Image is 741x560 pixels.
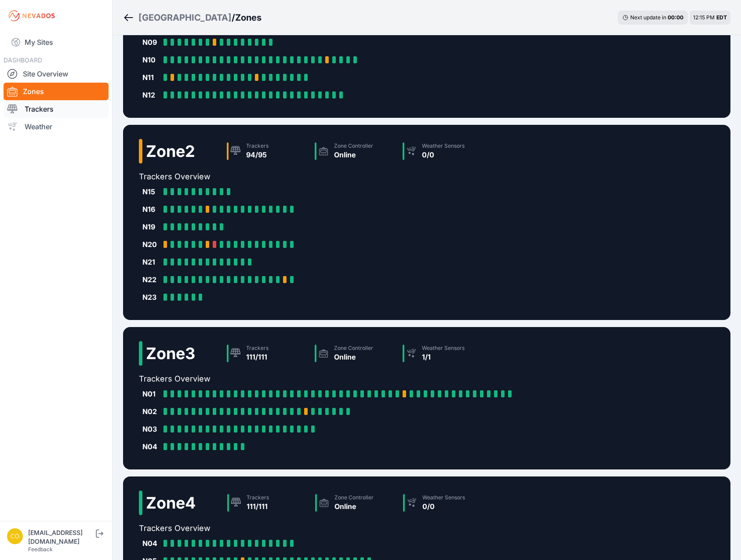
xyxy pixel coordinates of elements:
[422,142,465,149] div: Weather Sensors
[139,373,519,385] h2: Trackers Overview
[28,546,53,553] a: Feedback
[247,501,269,512] div: 111/111
[334,494,374,501] div: Zone Controller
[4,100,109,118] a: Trackers
[668,14,683,21] div: 00 : 00
[422,494,465,501] div: Weather Sensors
[142,90,160,100] div: N12
[422,501,465,512] div: 0/0
[4,56,42,64] span: DASHBOARD
[224,491,312,515] a: Trackers111/111
[28,528,94,546] div: [EMAIL_ADDRESS][DOMAIN_NAME]
[246,345,269,352] div: Trackers
[235,11,262,24] h3: Zones
[693,14,715,21] span: 12:15 PM
[138,11,232,24] a: [GEOGRAPHIC_DATA]
[142,72,160,83] div: N11
[422,149,465,160] div: 0/0
[142,204,160,215] div: N16
[142,257,160,267] div: N21
[142,538,160,549] div: N04
[232,11,235,24] span: /
[142,186,160,197] div: N15
[142,274,160,285] div: N22
[4,83,109,100] a: Zones
[334,142,373,149] div: Zone Controller
[142,424,160,434] div: N03
[7,9,56,23] img: Nevados
[146,494,196,512] h2: Zone 4
[630,14,666,21] span: Next update in
[422,352,465,362] div: 1/1
[4,65,109,83] a: Site Overview
[223,139,311,164] a: Trackers94/95
[334,501,374,512] div: Online
[146,345,195,362] h2: Zone 3
[334,345,373,352] div: Zone Controller
[142,389,160,399] div: N01
[246,352,269,362] div: 111/111
[399,341,487,366] a: Weather Sensors1/1
[146,142,195,160] h2: Zone 2
[246,142,269,149] div: Trackers
[716,14,727,21] span: EDT
[334,352,373,362] div: Online
[247,494,269,501] div: Trackers
[334,149,373,160] div: Online
[142,292,160,302] div: N23
[399,139,487,164] a: Weather Sensors0/0
[139,522,487,535] h2: Trackers Overview
[246,149,269,160] div: 94/95
[142,441,160,452] div: N04
[142,406,160,417] div: N02
[4,32,109,53] a: My Sites
[422,345,465,352] div: Weather Sensors
[142,37,160,47] div: N09
[400,491,487,515] a: Weather Sensors0/0
[142,222,160,232] div: N19
[139,171,487,183] h2: Trackers Overview
[223,341,311,366] a: Trackers111/111
[7,528,23,544] img: controlroomoperator@invenergy.com
[4,118,109,135] a: Weather
[142,239,160,250] div: N20
[123,6,262,29] nav: Breadcrumb
[142,55,160,65] div: N10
